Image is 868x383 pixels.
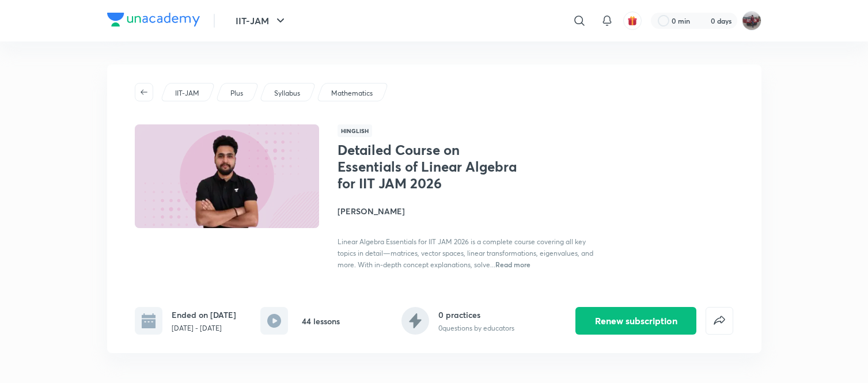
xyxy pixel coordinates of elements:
[706,307,733,335] button: false
[331,88,373,98] p: Mathematics
[228,88,245,98] a: Plus
[132,123,320,229] img: Thumbnail
[438,309,514,321] h6: 0 practices
[173,88,201,98] a: IIT-JAM
[627,16,638,26] img: avatar
[229,9,294,32] button: IIT-JAM
[338,142,526,191] h1: Detailed Course on Essentials of Linear Algebra for IIT JAM 2026
[274,88,300,98] p: Syllabus
[172,323,236,333] p: [DATE] - [DATE]
[107,13,200,26] img: Company Logo
[697,15,708,26] img: streak
[438,323,514,333] p: 0 questions by educators
[329,88,374,98] a: Mathematics
[575,307,696,335] button: Renew subscription
[742,11,761,31] img: amirhussain Hussain
[230,88,243,98] p: Plus
[175,88,199,98] p: IIT-JAM
[623,12,642,30] button: avatar
[172,309,236,321] h6: Ended on [DATE]
[272,88,302,98] a: Syllabus
[107,13,200,29] a: Company Logo
[495,260,530,269] span: Read more
[338,205,596,217] h4: [PERSON_NAME]
[338,124,372,137] span: Hinglish
[338,237,593,269] span: Linear Algebra Essentials for IIT JAM 2026 is a complete course covering all key topics in detail...
[302,315,340,327] h6: 44 lessons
